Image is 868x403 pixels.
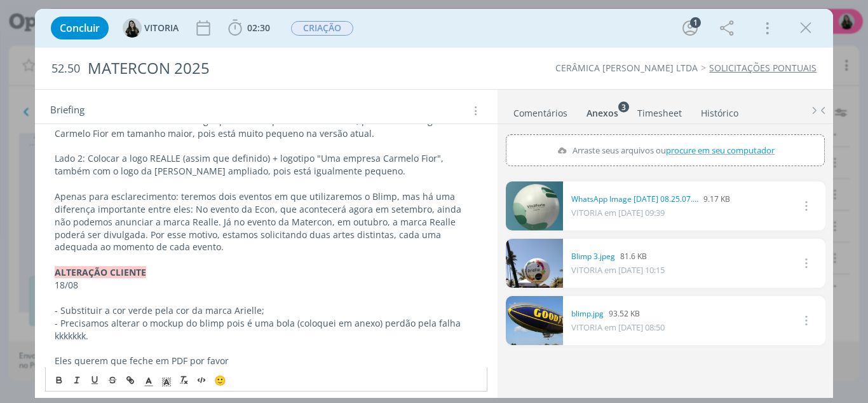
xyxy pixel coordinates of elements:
[571,322,665,333] span: VITORIA em [DATE] 08:50
[55,115,478,140] p: Lado 1: manter a marca Arielle + logotipo "Uma empresa Carmelo Fior", porém com o logo da Carmelo...
[571,207,665,218] span: VITORIA em [DATE] 09:39
[55,266,146,278] strong: ALTERAÇÃO CLIENTE
[587,107,618,120] div: Anexos
[55,279,478,292] p: 18/08
[571,251,615,262] a: Blimp 3.jpeg
[55,317,478,343] p: - Precisamos alterar o mockup do blimp pois é uma bola (coloquei em anexo) perdão pela falha kkkk...
[555,62,698,74] a: CERÂMICA [PERSON_NAME] LTDA
[144,24,179,32] span: VITORIA
[123,18,179,38] button: VVITORIA
[700,101,739,120] a: Histórico
[225,18,273,38] button: 02:30
[214,374,226,386] span: 🙂
[290,20,354,36] button: CRIAÇÃO
[55,190,478,253] p: Apenas para esclarecimento: teremos dois eventos em que utilizaremos o Blimp, mas há uma diferenç...
[51,62,80,76] span: 52.50
[50,103,85,119] span: Briefing
[513,101,568,120] a: Comentários
[55,152,478,178] p: Lado 2: Colocar a logo REALLE (assim que definido) + logotipo "Uma empresa Carmelo Fior", também ...
[83,53,492,84] div: MATERCON 2025
[690,17,701,28] div: 1
[571,251,665,262] div: 81.6 KB
[158,372,175,388] span: Cor de Fundo
[571,264,665,276] span: VITORIA em [DATE] 10:15
[247,22,270,34] span: 02:30
[709,62,817,74] a: SOLICITAÇÕES PONTUAIS
[291,21,353,36] span: CRIAÇÃO
[140,372,158,388] span: Cor do Texto
[211,372,229,388] button: 🙂
[60,23,100,33] span: Concluir
[571,194,730,205] div: 9.17 KB
[55,304,478,317] p: - Substituir a cor verde pela cor da marca Arielle;
[666,145,775,156] span: procure em seu computador
[571,308,665,320] div: 93.52 KB
[571,194,698,205] a: WhatsApp Image [DATE] 08.25.07.jpeg
[552,142,779,159] label: Arraste seus arquivos ou
[35,9,834,398] div: dialog
[51,17,109,39] button: Concluir
[55,355,478,367] p: Eles querem que feche em PDF por favor
[618,101,629,112] sup: 3
[680,18,700,38] button: 1
[571,308,604,320] a: blimp.jpg
[637,101,682,120] a: Timesheet
[123,18,142,38] img: V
